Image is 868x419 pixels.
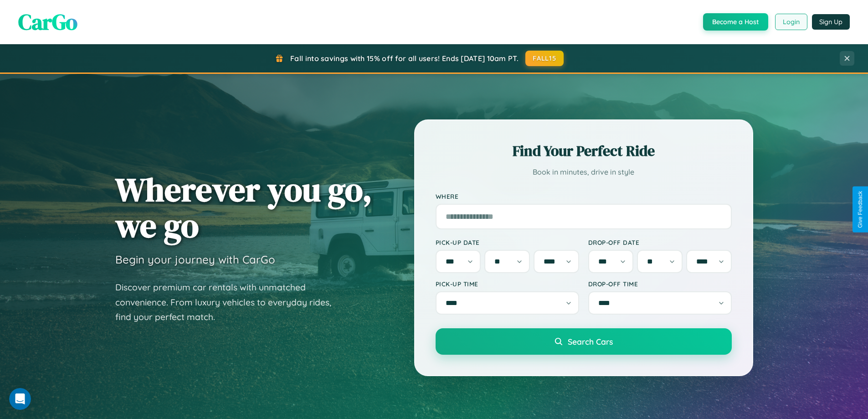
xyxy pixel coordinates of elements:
span: CarGo [18,7,77,37]
span: Search Cars [568,336,613,347]
button: FALL15 [525,51,564,66]
button: Sign Up [812,14,850,30]
p: Discover premium car rentals with unmatched convenience. From luxury vehicles to everyday rides, ... [115,280,343,325]
p: Book in minutes, drive in style [436,166,732,179]
label: Drop-off Date [588,238,732,246]
div: Give Feedback [857,191,863,228]
label: Drop-off Time [588,280,732,288]
label: Pick-up Time [436,280,579,288]
button: Become a Host [703,13,768,31]
label: Pick-up Date [436,238,579,246]
button: Login [775,14,807,30]
h2: Find Your Perfect Ride [436,141,732,161]
iframe: Intercom live chat [9,388,31,410]
span: Fall into savings with 15% off for all users! Ends [DATE] 10am PT. [290,54,519,63]
button: Search Cars [436,328,732,355]
label: Where [436,192,732,200]
h3: Begin your journey with CarGo [115,253,275,266]
h1: Wherever you go, we go [115,171,372,243]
